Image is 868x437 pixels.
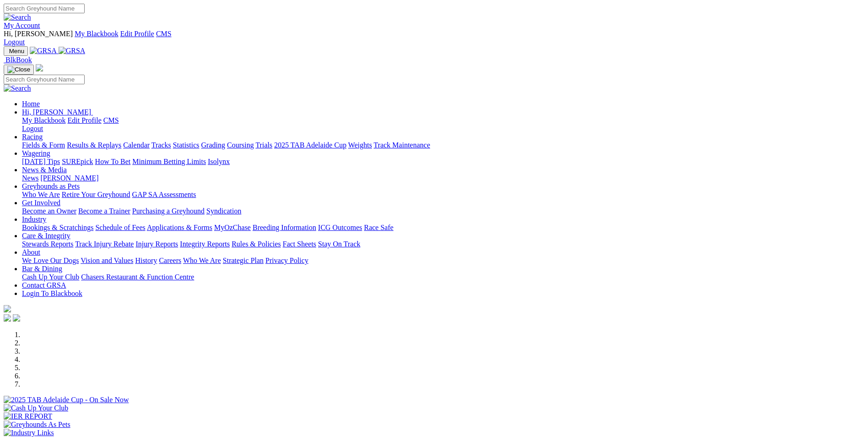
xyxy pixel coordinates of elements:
a: Become a Trainer [78,207,130,215]
div: Get Involved [22,207,864,215]
a: Bar & Dining [22,265,62,273]
div: About [22,257,864,265]
a: Chasers Restaurant & Function Centre [81,273,194,281]
a: About [22,248,40,256]
a: Calendar [123,141,150,149]
a: Greyhounds as Pets [22,182,80,190]
a: My Blackbook [75,30,119,38]
a: Isolynx [208,158,230,165]
div: My Account [4,30,864,46]
a: SUREpick [62,158,93,165]
img: IER REPORT [4,412,52,421]
a: Privacy Policy [265,257,308,264]
a: Hi, [PERSON_NAME] [22,108,93,116]
img: Search [4,13,31,22]
img: GRSA [59,47,86,55]
a: Edit Profile [120,30,154,38]
a: Logout [4,38,25,46]
a: Home [22,100,40,108]
a: Bookings & Scratchings [22,224,93,231]
a: CMS [103,116,119,124]
a: Industry [22,215,46,223]
a: [PERSON_NAME] [40,174,98,182]
a: Rules & Policies [232,240,281,248]
a: Race Safe [364,224,393,231]
a: Edit Profile [68,116,102,124]
a: Retire Your Greyhound [62,191,130,198]
a: Who We Are [22,191,60,198]
a: Who We Are [183,257,221,264]
div: Bar & Dining [22,273,864,281]
a: Login To Blackbook [22,290,82,297]
a: [DATE] Tips [22,158,60,165]
a: Minimum Betting Limits [132,158,206,165]
span: BlkBook [5,56,32,64]
button: Toggle navigation [4,65,34,75]
img: facebook.svg [4,314,11,322]
a: Stay On Track [318,240,360,248]
a: Results & Replays [67,141,121,149]
a: GAP SA Assessments [132,191,196,198]
a: Contact GRSA [22,281,66,289]
img: twitter.svg [13,314,20,322]
a: How To Bet [95,158,131,165]
div: Industry [22,224,864,232]
a: Get Involved [22,199,60,207]
div: Care & Integrity [22,240,864,248]
span: Hi, [PERSON_NAME] [22,108,91,116]
img: GRSA [30,47,57,55]
a: Integrity Reports [180,240,230,248]
div: Racing [22,141,864,149]
a: Fields & Form [22,141,65,149]
a: Vision and Values [81,257,133,264]
a: Cash Up Your Club [22,273,79,281]
img: Industry Links [4,429,54,437]
a: Track Injury Rebate [75,240,134,248]
a: CMS [156,30,172,38]
a: Injury Reports [135,240,178,248]
input: Search [4,75,85,84]
a: Grading [201,141,225,149]
input: Search [4,4,85,13]
a: Weights [348,141,372,149]
img: 2025 TAB Adelaide Cup - On Sale Now [4,396,129,404]
a: Racing [22,133,43,141]
a: My Blackbook [22,116,66,124]
img: Greyhounds As Pets [4,421,70,429]
a: Tracks [151,141,171,149]
div: Wagering [22,158,864,166]
a: We Love Our Dogs [22,257,79,264]
a: Applications & Forms [147,224,212,231]
a: Trials [255,141,272,149]
a: News & Media [22,166,67,174]
img: Search [4,84,31,93]
a: Coursing [227,141,254,149]
span: Menu [9,48,24,55]
a: Wagering [22,149,50,157]
a: Statistics [173,141,199,149]
a: MyOzChase [214,224,251,231]
a: ICG Outcomes [318,224,362,231]
a: Purchasing a Greyhound [132,207,205,215]
a: Stewards Reports [22,240,73,248]
a: BlkBook [4,56,32,64]
a: Strategic Plan [223,257,264,264]
img: logo-grsa-white.png [36,64,43,71]
div: Hi, [PERSON_NAME] [22,116,864,133]
a: 2025 TAB Adelaide Cup [274,141,346,149]
a: Track Maintenance [374,141,430,149]
button: Toggle navigation [4,46,28,56]
span: Hi, [PERSON_NAME] [4,30,73,38]
img: logo-grsa-white.png [4,305,11,312]
a: Become an Owner [22,207,76,215]
img: Close [7,66,30,73]
img: Cash Up Your Club [4,404,68,412]
a: Schedule of Fees [95,224,145,231]
a: My Account [4,22,40,29]
a: Logout [22,125,43,132]
a: Breeding Information [253,224,316,231]
div: News & Media [22,174,864,182]
a: History [135,257,157,264]
a: Syndication [206,207,241,215]
a: Careers [159,257,181,264]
